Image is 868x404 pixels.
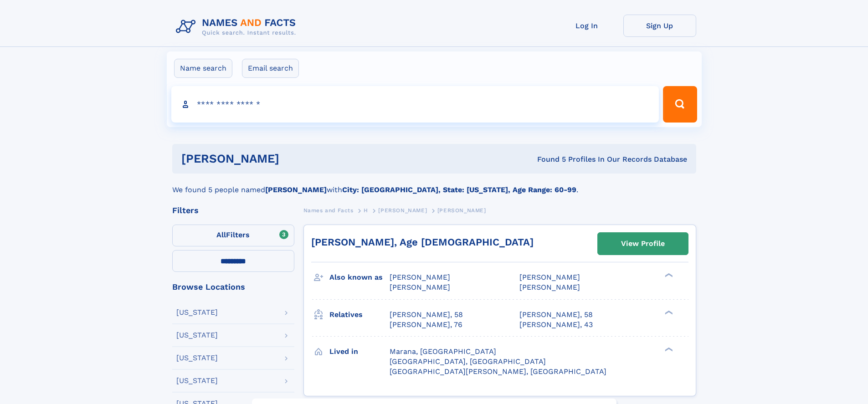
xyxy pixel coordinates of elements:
div: ❯ [663,346,673,352]
a: [PERSON_NAME], 58 [519,310,593,320]
div: ❯ [663,309,673,315]
a: Sign Up [623,15,696,37]
span: [PERSON_NAME] [437,207,486,214]
a: Names and Facts [303,205,354,216]
div: [US_STATE] [176,309,218,316]
label: Name search [174,59,232,78]
a: [PERSON_NAME], 76 [390,320,462,330]
span: Marana, [GEOGRAPHIC_DATA] [390,347,496,356]
a: [PERSON_NAME], Age [DEMOGRAPHIC_DATA] [311,236,534,248]
div: We found 5 people named with . [172,174,696,195]
div: [US_STATE] [176,377,218,384]
a: H [364,205,368,216]
button: Search Button [663,86,697,123]
div: View Profile [621,233,665,254]
a: Log In [550,15,623,37]
span: [PERSON_NAME] [390,273,450,281]
a: View Profile [598,233,688,255]
b: [PERSON_NAME] [265,185,327,194]
label: Filters [172,225,294,246]
div: Filters [172,206,294,215]
a: [PERSON_NAME] [378,205,427,216]
input: search input [171,86,659,123]
div: [US_STATE] [176,332,218,339]
span: [GEOGRAPHIC_DATA][PERSON_NAME], [GEOGRAPHIC_DATA] [390,367,606,376]
b: City: [GEOGRAPHIC_DATA], State: [US_STATE], Age Range: 60-99 [342,185,576,194]
span: All [216,230,226,239]
span: [GEOGRAPHIC_DATA], [GEOGRAPHIC_DATA] [390,357,546,366]
div: ❯ [663,272,673,278]
span: [PERSON_NAME] [519,273,580,281]
span: [PERSON_NAME] [378,207,427,214]
a: [PERSON_NAME], 43 [519,320,593,330]
span: [PERSON_NAME] [390,283,450,291]
img: Logo Names and Facts [172,15,303,39]
h3: Also known as [329,270,390,285]
div: Browse Locations [172,283,294,291]
span: H [364,207,368,214]
h3: Relatives [329,307,390,322]
span: [PERSON_NAME] [519,283,580,291]
label: Email search [242,59,299,78]
div: Found 5 Profiles In Our Records Database [408,154,687,164]
h1: [PERSON_NAME] [181,153,408,164]
div: [US_STATE] [176,354,218,362]
a: [PERSON_NAME], 58 [390,310,463,320]
h3: Lived in [329,344,390,359]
